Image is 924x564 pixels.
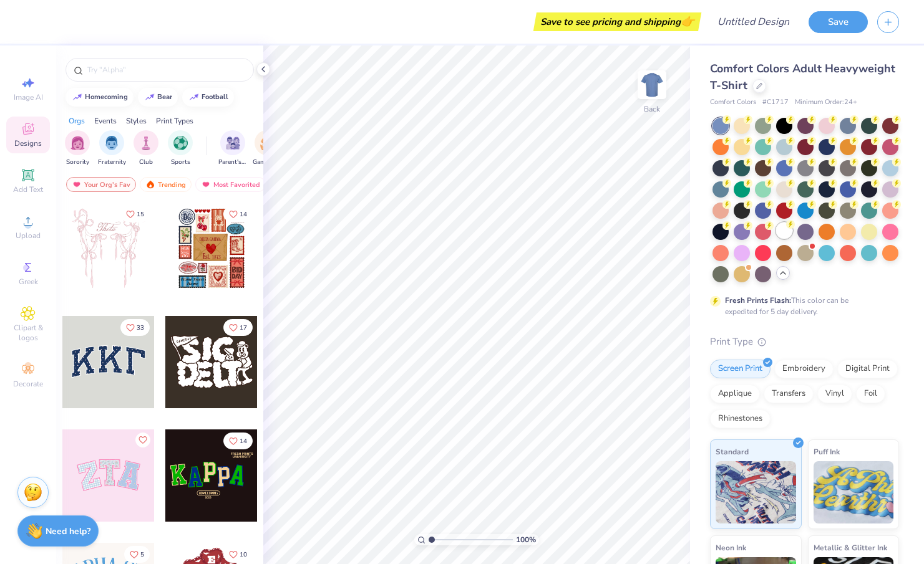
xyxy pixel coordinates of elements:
[809,11,868,33] button: Save
[774,360,834,378] div: Embroidery
[253,158,281,167] span: Game Day
[173,136,188,150] img: Sports Image
[72,93,82,101] img: trend_line.gif
[762,97,789,108] span: # C1717
[240,325,247,331] span: 17
[516,534,536,545] span: 100 %
[725,295,878,317] div: This color can be expedited for 5 day delivery.
[716,445,749,458] span: Standard
[66,177,136,192] div: Your Org's Fav
[223,433,253,449] button: Like
[168,130,193,167] div: filter for Sports
[94,115,117,127] div: Events
[218,130,247,167] div: filter for Parent's Weekend
[46,525,90,537] strong: Need help?
[16,231,41,241] span: Upload
[137,211,144,217] span: 15
[195,177,266,192] div: Most Favorited
[138,88,178,107] button: bear
[168,130,193,167] button: filter button
[817,385,852,403] div: Vinyl
[98,130,126,167] button: filter button
[710,97,756,108] span: Comfort Colors
[260,136,275,150] img: Game Day Image
[86,64,246,76] input: Try "Alpha"
[120,319,150,336] button: Like
[140,552,144,558] span: 5
[65,130,90,167] div: filter for Sorority
[171,158,190,167] span: Sports
[14,138,42,148] span: Designs
[681,14,694,29] span: 👉
[120,206,150,222] button: Like
[139,158,153,167] span: Club
[19,277,38,287] span: Greek
[223,546,253,563] button: Like
[98,130,126,167] div: filter for Fraternity
[240,211,247,217] span: 14
[145,93,155,101] img: trend_line.gif
[145,180,155,189] img: trending.gif
[124,546,150,563] button: Like
[710,360,771,378] div: Screen Print
[202,93,228,100] div: football
[105,136,119,150] img: Fraternity Image
[716,541,746,554] span: Neon Ink
[218,130,247,167] button: filter button
[764,385,814,403] div: Transfers
[156,115,193,127] div: Print Types
[814,541,887,554] span: Metallic & Glitter Ink
[537,12,698,31] div: Save to see pricing and shipping
[71,136,85,150] img: Sorority Image
[182,88,234,107] button: football
[710,61,895,93] span: Comfort Colors Adult Heavyweight T-Shirt
[240,438,247,444] span: 14
[85,93,128,100] div: homecoming
[814,461,894,523] img: Puff Ink
[814,445,840,458] span: Puff Ink
[13,379,43,389] span: Decorate
[14,92,43,102] span: Image AI
[795,97,857,108] span: Minimum Order: 24 +
[201,180,211,189] img: most_fav.gif
[139,136,153,150] img: Club Image
[13,184,43,194] span: Add Text
[66,88,134,107] button: homecoming
[640,72,664,97] img: Back
[253,130,281,167] div: filter for Game Day
[6,323,50,343] span: Clipart & logos
[157,93,172,100] div: bear
[710,409,771,428] div: Rhinestones
[66,158,89,167] span: Sorority
[134,130,158,167] div: filter for Club
[223,319,253,336] button: Like
[253,130,281,167] button: filter button
[140,177,192,192] div: Trending
[223,206,253,222] button: Like
[134,130,158,167] button: filter button
[856,385,885,403] div: Foil
[708,9,799,34] input: Untitled Design
[65,130,90,167] button: filter button
[137,325,144,331] span: 33
[725,295,791,305] strong: Fresh Prints Flash:
[710,335,899,349] div: Print Type
[69,115,85,127] div: Orgs
[135,433,150,447] button: Like
[72,180,82,189] img: most_fav.gif
[189,93,199,101] img: trend_line.gif
[240,552,247,558] span: 10
[837,360,898,378] div: Digital Print
[716,461,796,523] img: Standard
[710,385,760,403] div: Applique
[126,115,147,127] div: Styles
[98,158,126,167] span: Fraternity
[644,103,660,115] div: Back
[218,158,247,167] span: Parent's Weekend
[226,136,240,150] img: Parent's Weekend Image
